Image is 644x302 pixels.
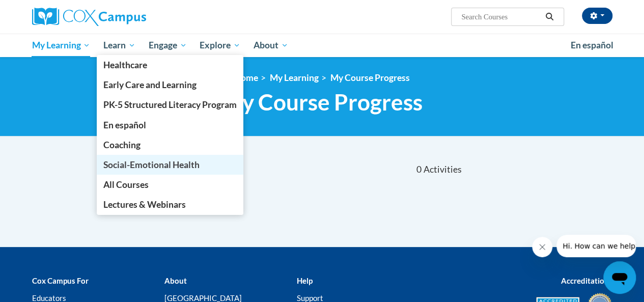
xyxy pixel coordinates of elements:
[32,8,146,26] img: Cox Campus
[97,34,142,57] a: Learn
[582,8,612,24] button: Account Settings
[103,179,149,190] span: All Courses
[556,235,636,257] iframe: Message from company
[270,72,319,83] a: My Learning
[164,276,186,285] b: About
[103,60,147,70] span: Healthcare
[330,72,410,83] a: My Course Progress
[97,95,243,115] a: PK-5 Structured Literacy Program
[221,89,423,116] span: My Course Progress
[103,199,186,210] span: Lectures & Webinars
[193,34,247,57] a: Explore
[97,135,243,155] a: Coaching
[103,159,200,170] span: Social-Emotional Health
[32,276,89,285] b: Cox Campus For
[97,55,243,75] a: Healthcare
[103,79,197,90] span: Early Care and Learning
[103,39,135,51] span: Learn
[296,276,312,285] b: Help
[97,75,243,95] a: Early Care and Learning
[561,276,612,285] b: Accreditations
[142,34,193,57] a: Engage
[32,39,90,51] span: My Learning
[200,39,240,51] span: Explore
[103,120,146,130] span: En español
[571,40,613,50] span: En español
[247,34,295,57] a: About
[97,175,243,195] a: All Courses
[254,39,288,51] span: About
[25,34,97,57] a: My Learning
[97,115,243,135] a: En español
[532,237,552,257] iframe: Close message
[460,11,542,23] input: Search Courses
[97,155,243,175] a: Social-Emotional Health
[542,11,557,23] button: Search
[564,35,620,56] a: En español
[423,164,461,175] span: Activities
[603,261,636,294] iframe: Button to launch messaging window
[97,195,243,214] a: Lectures & Webinars
[6,7,82,15] span: Hi. How can we help?
[32,8,215,26] a: Cox Campus
[149,39,187,51] span: Engage
[103,99,237,110] span: PK-5 Structured Literacy Program
[234,72,258,83] a: Home
[103,140,141,150] span: Coaching
[416,164,422,175] span: 0
[24,34,620,57] div: Main menu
